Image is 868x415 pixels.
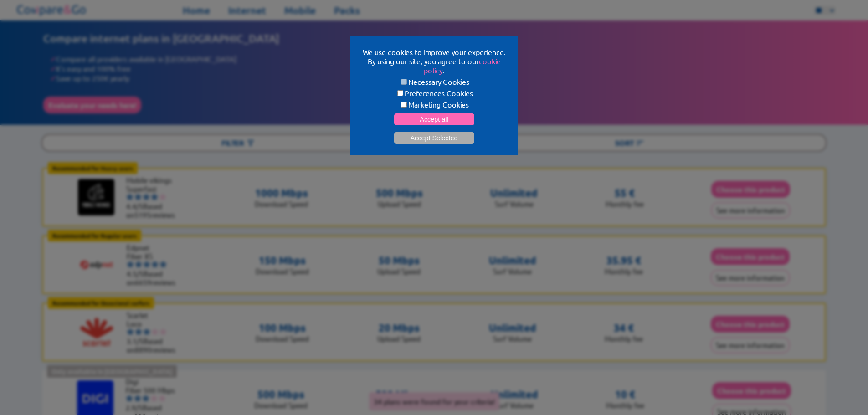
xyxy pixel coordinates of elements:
label: Preferences Cookies [361,88,507,97]
a: cookie policy [424,56,501,75]
button: Accept Selected [394,132,474,144]
p: We use cookies to improve your experience. By using our site, you agree to our . [361,47,507,75]
input: Necessary Cookies [401,79,407,85]
label: Marketing Cookies [361,100,507,109]
input: Preferences Cookies [397,90,403,96]
button: Accept all [394,113,474,125]
input: Marketing Cookies [401,102,407,108]
label: Necessary Cookies [361,77,507,86]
